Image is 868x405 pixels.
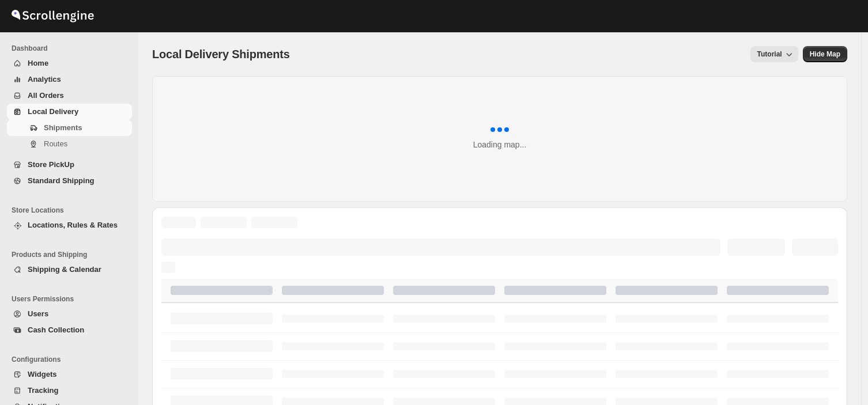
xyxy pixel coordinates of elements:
[7,366,132,383] button: Widgets
[28,221,118,229] span: Locations, Rules & Rates
[7,71,132,88] button: Analytics
[7,120,132,136] button: Shipments
[28,75,61,84] span: Analytics
[12,294,133,304] span: Users Permissions
[12,355,133,364] span: Configurations
[7,88,132,104] button: All Orders
[757,50,782,58] span: Tutorial
[28,176,95,185] span: Standard Shipping
[473,139,527,150] div: Loading map...
[28,91,64,100] span: All Orders
[7,136,132,152] button: Routes
[28,386,58,395] span: Tracking
[28,265,101,274] span: Shipping & Calendar
[28,309,48,318] span: Users
[750,46,798,62] button: Tutorial
[7,306,132,322] button: Users
[803,46,847,62] button: Map action label
[7,217,132,233] button: Locations, Rules & Rates
[28,370,56,378] span: Widgets
[44,139,67,148] span: Routes
[28,59,48,67] span: Home
[44,123,82,132] span: Shipments
[7,322,132,338] button: Cash Collection
[810,50,840,59] span: Hide Map
[28,107,78,116] span: Local Delivery
[7,55,132,71] button: Home
[12,44,133,53] span: Dashboard
[12,250,133,259] span: Products and Shipping
[12,206,133,215] span: Store Locations
[7,262,132,278] button: Shipping & Calendar
[28,160,74,169] span: Store PickUp
[7,383,132,399] button: Tracking
[28,325,84,334] span: Cash Collection
[152,48,290,60] span: Local Delivery Shipments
